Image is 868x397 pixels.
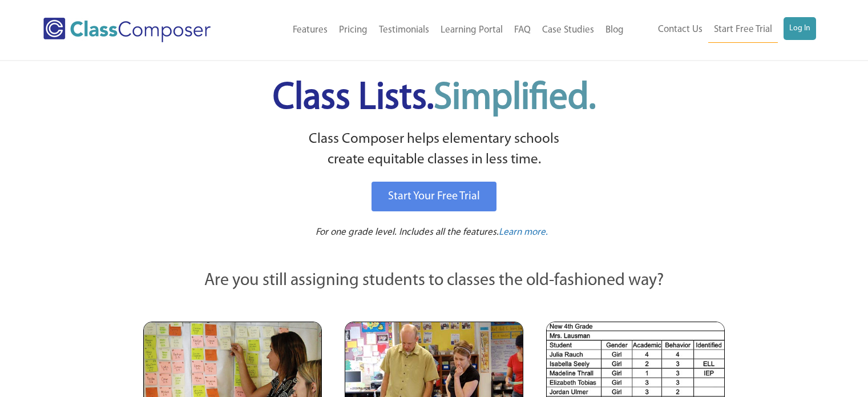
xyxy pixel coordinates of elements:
nav: Header Menu [247,18,629,43]
a: Case Studies [536,18,600,43]
a: Testimonials [373,18,435,43]
a: Start Free Trial [708,17,778,43]
span: For one grade level. Includes all the features. [316,227,499,237]
a: Start Your Free Trial [372,182,496,211]
p: Class Composer helps elementary schools create equitable classes in less time. [142,129,727,171]
a: FAQ [508,18,536,43]
a: Pricing [333,18,373,43]
a: Learn more. [499,226,548,240]
a: Features [287,18,333,43]
span: Learn more. [499,227,548,237]
nav: Header Menu [629,17,816,43]
a: Log In [784,17,816,40]
span: Class Lists. [273,80,596,117]
p: Are you still assigning students to classes the old-fashioned way? [143,268,725,294]
span: Start Your Free Trial [388,191,480,202]
a: Learning Portal [435,18,508,43]
img: Class Composer [43,18,211,42]
span: Simplified. [434,80,596,117]
a: Blog [600,18,629,43]
a: Contact Us [652,17,708,42]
